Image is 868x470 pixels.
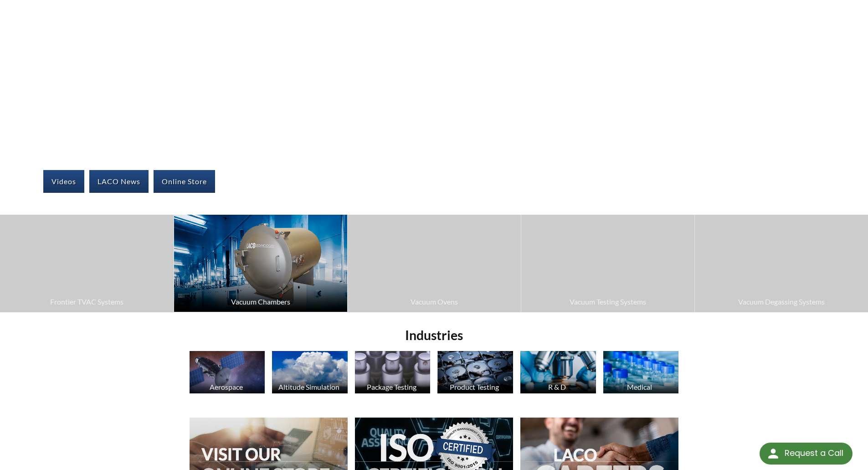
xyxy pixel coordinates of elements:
[760,443,853,465] div: Request a Call
[526,296,690,308] span: Vacuum Testing Systems
[437,351,513,393] img: Hard Drives image
[89,170,149,193] a: LACO News
[348,215,521,312] a: Vacuum Ovens
[520,351,596,393] img: Microscope image
[179,296,343,308] span: Vacuum Chambers
[174,215,347,312] a: Vacuum Chambers
[154,170,215,193] a: Online Store
[174,215,347,312] img: Vacuum Chamber image
[43,170,84,193] a: Videos
[521,215,694,312] a: Vacuum Testing Systems
[602,382,678,391] div: Medical
[785,443,843,464] div: Request a Call
[272,351,348,396] a: Altitude Simulation Altitude Simulation, Clouds
[5,296,169,308] span: Frontier TVAC Systems
[519,382,595,391] div: R & D
[695,215,868,312] a: Vacuum Degassing Systems
[355,351,431,396] a: Package Testing Perfume Bottles image
[190,351,265,396] a: Aerospace Satellite image
[437,351,513,396] a: Product Testing Hard Drives image
[354,382,430,391] div: Package Testing
[352,296,516,308] span: Vacuum Ovens
[603,351,679,396] a: Medical Medication Bottles image
[436,382,512,391] div: Product Testing
[520,351,596,396] a: R & D Microscope image
[355,351,431,393] img: Perfume Bottles image
[188,382,264,391] div: Aerospace
[766,446,781,461] img: round button
[190,351,265,393] img: Satellite image
[272,351,348,393] img: Altitude Simulation, Clouds
[186,327,683,344] h2: Industries
[699,296,863,308] span: Vacuum Degassing Systems
[603,351,679,393] img: Medication Bottles image
[271,382,347,391] div: Altitude Simulation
